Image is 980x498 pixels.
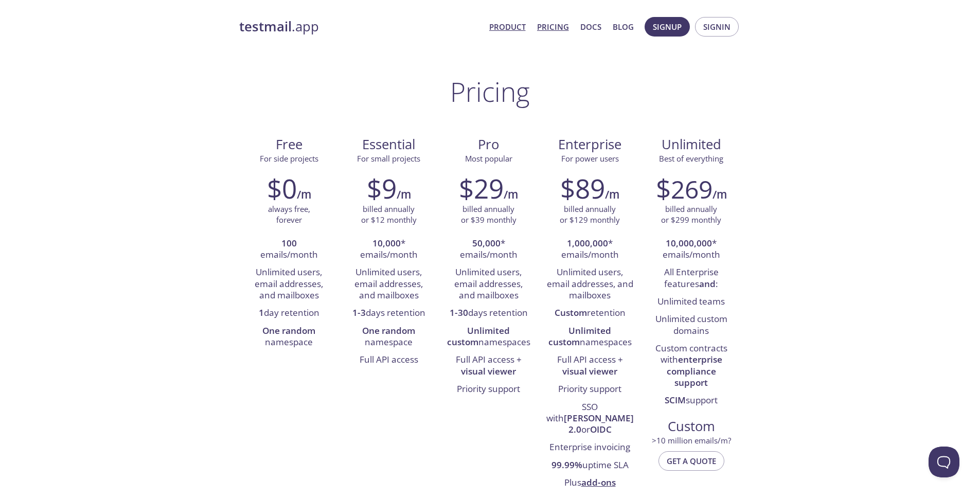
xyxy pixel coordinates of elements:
[347,235,431,264] li: * emails/month
[605,186,619,203] h6: /m
[649,293,734,311] li: Unlimited teams
[649,311,734,340] li: Unlimited custom domains
[560,204,620,226] p: billed annually or $129 monthly
[447,351,531,381] li: Full API access +
[546,474,634,492] li: Plus
[590,423,612,435] strong: OIDC
[361,204,417,226] p: billed annually or $12 monthly
[537,20,569,33] a: Pricing
[546,457,634,474] li: uptime SLA
[580,20,601,33] a: Docs
[546,264,634,305] li: Unlimited users, email addresses, and mailboxes
[546,381,634,398] li: Priority support
[567,237,608,249] strong: 1,000,000
[653,20,682,33] span: Signup
[259,307,264,318] strong: 1
[281,237,297,249] strong: 100
[546,399,634,439] li: SSO with or
[581,476,616,488] a: add-ons
[929,447,959,477] iframe: Help Scout Beacon - Open
[447,264,531,305] li: Unlimited users, email addresses, and mailboxes
[547,136,633,153] span: Enterprise
[461,204,516,226] p: billed annually or $39 monthly
[613,20,634,33] a: Blog
[357,153,420,164] span: For small projects
[352,307,366,318] strong: 1-3
[347,136,431,153] span: Essential
[447,323,531,352] li: namespaces
[347,351,431,369] li: Full API access
[247,136,331,153] span: Free
[239,18,481,35] a: testmail.app
[268,204,310,226] p: always free, forever
[649,340,734,392] li: Custom contracts with
[267,173,297,204] h2: $0
[649,235,734,264] li: * emails/month
[504,186,518,203] h6: /m
[489,20,526,33] a: Product
[262,325,315,336] strong: One random
[546,323,634,352] li: namespaces
[548,325,612,348] strong: Unlimited custom
[461,365,516,377] strong: visual viewer
[447,305,531,322] li: days retention
[546,305,634,322] li: retention
[671,172,712,206] span: 269
[551,459,582,471] strong: 99.99%
[450,307,468,318] strong: 1-30
[712,186,727,203] h6: /m
[649,264,734,293] li: All Enterprise features :
[661,204,721,226] p: billed annually or $299 monthly
[459,173,504,204] h2: $29
[699,278,716,290] strong: and
[447,381,531,398] li: Priority support
[347,264,431,305] li: Unlimited users, email addresses, and mailboxes
[555,307,587,318] strong: Custom
[665,394,686,406] strong: SCIM
[367,173,397,204] h2: $9
[362,325,415,336] strong: One random
[450,76,530,107] h1: Pricing
[667,353,722,388] strong: enterprise compliance support
[562,365,617,377] strong: visual viewer
[662,135,721,153] span: Unlimited
[649,392,734,410] li: support
[652,435,731,446] span: > 10 million emails/m?
[247,235,331,264] li: emails/month
[247,305,331,322] li: day retention
[561,153,619,164] span: For power users
[666,237,712,249] strong: 10,000,000
[447,325,510,348] strong: Unlimited custom
[546,351,634,381] li: Full API access +
[239,17,292,35] strong: testmail
[247,264,331,305] li: Unlimited users, email addresses, and mailboxes
[447,235,531,264] li: * emails/month
[465,153,512,164] span: Most popular
[560,173,605,204] h2: $89
[347,305,431,322] li: days retention
[297,186,311,203] h6: /m
[667,454,716,468] span: Get a quote
[372,237,401,249] strong: 10,000
[659,153,723,164] span: Best of everything
[447,136,530,153] span: Pro
[247,323,331,352] li: namespace
[650,418,733,435] span: Custom
[658,451,724,471] button: Get a quote
[656,173,712,204] h2: $
[645,17,690,37] button: Signup
[546,235,634,264] li: * emails/month
[695,17,739,37] button: Signin
[397,186,411,203] h6: /m
[472,237,501,249] strong: 50,000
[564,412,634,435] strong: [PERSON_NAME] 2.0
[347,323,431,352] li: namespace
[703,20,730,33] span: Signin
[260,153,318,164] span: For side projects
[546,439,634,457] li: Enterprise invoicing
